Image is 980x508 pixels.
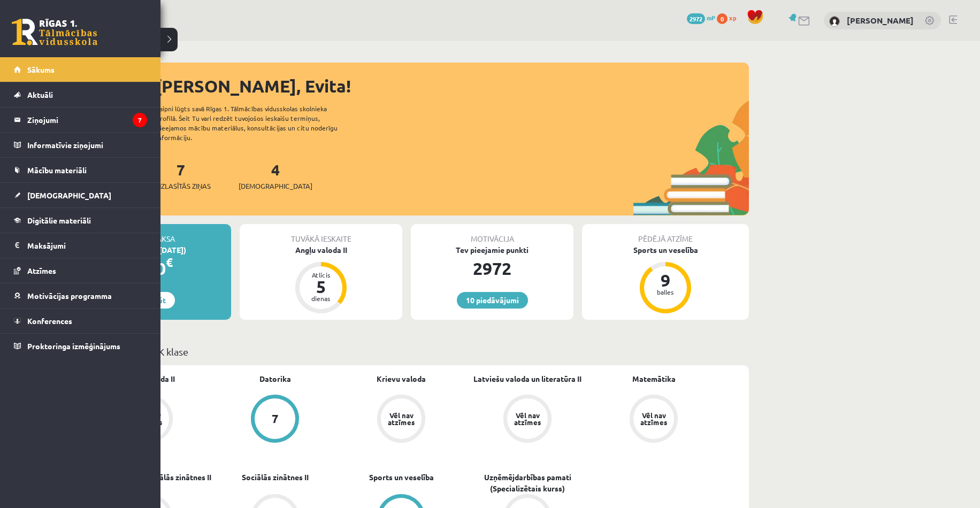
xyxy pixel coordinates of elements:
[717,13,741,22] a: 0 xp
[240,244,402,256] div: Angļu valoda II
[464,395,591,445] a: Vēl nav atzīmes
[305,272,337,278] div: Atlicis
[632,373,676,384] a: Matemātika
[239,160,312,191] a: 4[DEMOGRAPHIC_DATA]
[27,90,53,99] span: Aktuāli
[305,278,337,295] div: 5
[14,309,147,333] a: Konferences
[27,133,147,157] legend: Informatīvie ziņojumi
[27,341,120,351] span: Proktoringa izmēģinājums
[687,13,705,24] span: 2972
[649,289,682,295] div: balles
[687,13,715,22] a: 2972 mP
[240,244,402,315] a: Angļu valoda II Atlicis 5 dienas
[591,395,717,445] a: Vēl nav atzīmes
[338,395,464,445] a: Vēl nav atzīmes
[272,413,279,425] div: 7
[12,19,97,45] a: Rīgas 1. Tālmācības vidusskola
[27,107,147,132] legend: Ziņojumi
[377,373,426,384] a: Krievu valoda
[457,292,528,309] a: 10 piedāvājumi
[27,165,87,175] span: Mācību materiāli
[212,395,338,445] a: 7
[707,13,715,22] span: mP
[239,181,312,191] span: [DEMOGRAPHIC_DATA]
[242,472,309,483] a: Sociālās zinātnes II
[14,208,147,233] a: Digitālie materiāli
[14,158,147,182] a: Mācību materiāli
[411,256,573,281] div: 2972
[14,233,147,258] a: Maksājumi
[829,16,840,27] img: Evita Skulme
[27,291,112,301] span: Motivācijas programma
[473,373,581,384] a: Latviešu valoda un literatūra II
[305,295,337,302] div: dienas
[14,183,147,207] a: [DEMOGRAPHIC_DATA]
[717,13,728,24] span: 0
[369,472,434,483] a: Sports un veselība
[14,107,147,132] a: Ziņojumi7
[151,160,211,191] a: 7Neizlasītās ziņas
[649,272,682,289] div: 9
[14,82,147,107] a: Aktuāli
[133,113,147,127] i: 7
[27,266,56,275] span: Atzīmes
[259,373,291,384] a: Datorika
[27,316,72,326] span: Konferences
[14,133,147,157] a: Informatīvie ziņojumi
[155,73,749,99] div: [PERSON_NAME], Evita!
[68,344,745,359] p: Mācību plāns 12.b3 JK klase
[639,412,669,426] div: Vēl nav atzīmes
[582,244,749,256] div: Sports un veselība
[411,244,573,256] div: Tev pieejamie punkti
[151,181,211,191] span: Neizlasītās ziņas
[14,334,147,358] a: Proktoringa izmēģinājums
[27,215,91,225] span: Digitālie materiāli
[240,224,402,244] div: Tuvākā ieskaite
[729,13,736,22] span: xp
[14,283,147,308] a: Motivācijas programma
[166,255,173,270] span: €
[27,190,111,200] span: [DEMOGRAPHIC_DATA]
[847,15,914,26] a: [PERSON_NAME]
[512,412,542,426] div: Vēl nav atzīmes
[14,57,147,82] a: Sākums
[156,104,356,142] div: Laipni lūgts savā Rīgas 1. Tālmācības vidusskolas skolnieka profilā. Šeit Tu vari redzēt tuvojošo...
[464,472,591,494] a: Uzņēmējdarbības pamati (Specializētais kurss)
[27,65,55,74] span: Sākums
[411,224,573,244] div: Motivācija
[27,233,147,258] legend: Maksājumi
[14,258,147,283] a: Atzīmes
[582,244,749,315] a: Sports un veselība 9 balles
[582,224,749,244] div: Pēdējā atzīme
[386,412,416,426] div: Vēl nav atzīmes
